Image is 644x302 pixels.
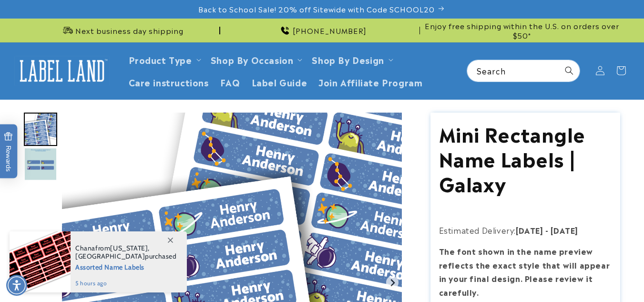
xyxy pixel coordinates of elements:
summary: Shop By Design [306,48,397,71]
button: Next slide [386,276,399,289]
summary: Shop By Occasion [205,48,307,71]
img: Mini Rectangle Name Labels | Galaxy - Label Land [24,147,57,181]
div: Announcement [224,19,420,42]
span: [PHONE_NUMBER] [293,26,367,35]
iframe: Gorgias live chat messenger [549,261,634,292]
a: Label Guide [246,71,313,93]
summary: Product Type [123,48,205,71]
a: Care instructions [123,71,215,93]
strong: - [545,224,549,236]
a: FAQ [215,71,246,93]
div: Announcement [24,19,220,42]
span: Shop By Occasion [211,54,294,65]
span: Join Affiliate Program [318,76,422,87]
strong: [DATE] [516,224,543,236]
img: Mini Rectangle Name Labels | Galaxy - Label Land [24,113,57,146]
strong: [DATE] [551,224,578,236]
span: Rewards [4,132,13,171]
a: Product Type [129,53,192,66]
div: Go to slide 1 [24,113,57,146]
span: [GEOGRAPHIC_DATA] [75,252,145,260]
a: Label Land [11,52,113,89]
span: FAQ [220,76,240,87]
div: Go to slide 2 [24,147,57,181]
span: Label Guide [252,76,307,87]
span: Enjoy free shipping within the U.S. on orders over $50* [424,21,620,40]
span: [US_STATE] [110,244,148,252]
h1: Mini Rectangle Name Labels | Galaxy [439,121,612,195]
a: Shop By Design [312,53,384,66]
span: from , purchased [75,244,177,260]
img: Label Land [14,56,110,85]
a: Join Affiliate Program [313,71,428,93]
span: Back to School Sale! 20% off Sitewide with Code SCHOOL20 [198,4,435,14]
div: Accessibility Menu [6,275,27,296]
span: Next business day shipping [75,26,184,35]
p: Estimated Delivery: [439,223,612,237]
span: Care instructions [129,76,209,87]
strong: The font shown in the name preview reflects the exact style that will appear in your final design... [439,245,610,298]
button: Search [559,60,580,81]
span: Chana [75,244,95,252]
div: Announcement [424,19,620,42]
